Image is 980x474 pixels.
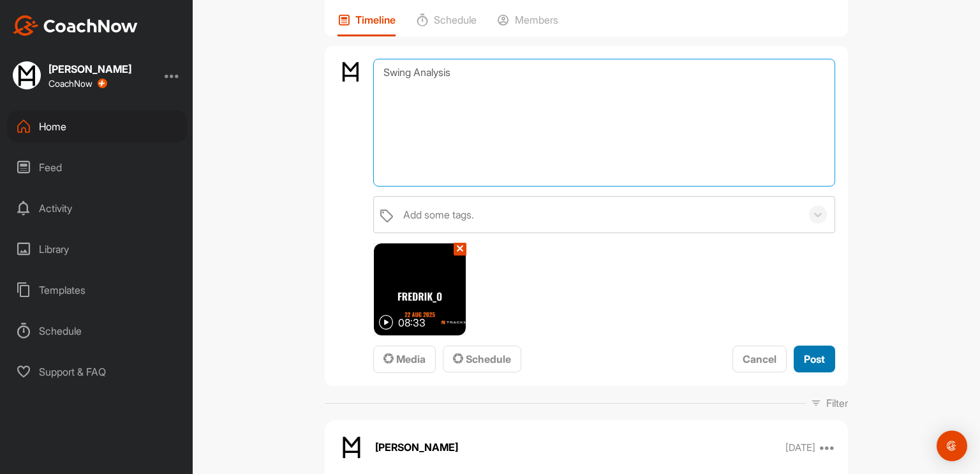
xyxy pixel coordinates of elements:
[7,111,187,142] div: Home
[453,353,511,365] span: Schedule
[338,433,366,461] img: avatar
[7,315,187,347] div: Schedule
[374,243,466,335] img: thumbnail
[379,315,394,330] img: play
[785,441,815,454] p: [DATE]
[443,346,521,373] button: Schedule
[13,61,41,89] img: square_521159d60a8b6a41bc289a44f59ddbae.jpg
[7,151,187,183] div: Feed
[515,13,558,26] p: Members
[48,79,107,89] div: CoachNow
[7,233,187,265] div: Library
[7,274,187,306] div: Templates
[338,59,364,85] img: avatar
[398,315,426,330] p: 08:33
[434,13,477,26] p: Schedule
[826,395,848,411] p: Filter
[375,440,458,455] p: [PERSON_NAME]
[732,346,787,373] button: Cancel
[454,243,466,256] button: ✕
[403,207,474,222] div: Add some tags.
[48,64,131,74] div: [PERSON_NAME]
[937,431,967,461] div: Open Intercom Messenger
[743,353,776,365] span: Cancel
[804,353,825,365] span: Post
[7,356,187,388] div: Support & FAQ
[13,15,138,36] img: CoachNow
[373,346,436,373] button: Media
[355,13,396,26] p: Timeline
[7,192,187,224] div: Activity
[383,353,426,365] span: Media
[794,346,835,373] button: Post
[373,59,835,187] textarea: Swing Analysis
